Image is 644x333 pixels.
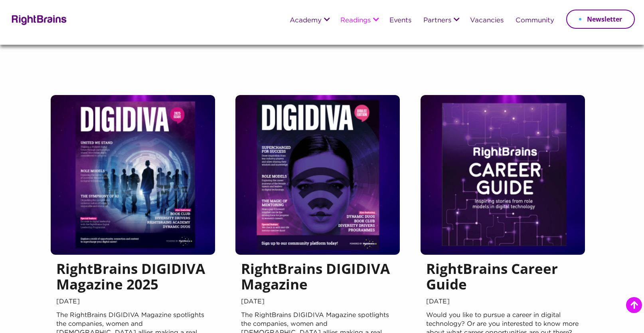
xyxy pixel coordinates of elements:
img: Rightbrains [9,14,67,25]
span: [DATE] [426,296,579,308]
h5: RightBrains DIGIDIVA Magazine 2025 [56,261,209,296]
a: Academy [290,17,322,24]
span: [DATE] [241,296,394,308]
a: Events [389,17,411,24]
h5: RightBrains Career Guide [426,261,579,296]
a: Newsletter [566,10,635,29]
h5: RightBrains DIGIDIVA Magazine [241,261,394,296]
a: Readings [340,17,371,24]
a: Community [516,17,554,24]
a: Partners [423,17,451,24]
a: Vacancies [470,17,504,24]
span: [DATE] [56,296,209,308]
